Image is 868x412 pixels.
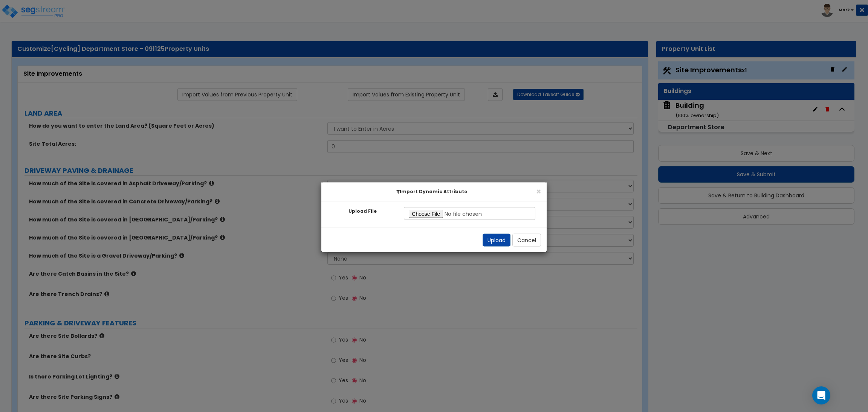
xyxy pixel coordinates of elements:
div: Open Intercom Messenger [812,386,830,404]
button: × [536,188,541,195]
b: Import Dynamic Attribute [396,188,467,195]
button: Upload [483,234,510,247]
button: Cancel [512,234,541,247]
small: Upload File [348,208,377,214]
